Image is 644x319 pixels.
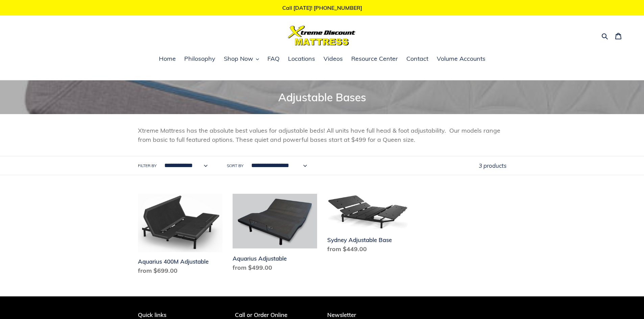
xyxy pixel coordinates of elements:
[181,54,219,64] a: Philosophy
[138,126,506,144] p: Xtreme Mattress has the absolute best values for adjustable beds! All units have full head & foot...
[138,312,208,318] p: Quick links
[227,163,243,169] label: Sort by
[433,54,489,64] a: Volume Accounts
[220,54,262,64] button: Shop Now
[320,54,346,64] a: Videos
[224,55,253,63] span: Shop Now
[406,55,428,63] span: Contact
[403,54,432,64] a: Contact
[184,55,215,63] span: Philosophy
[159,55,176,63] span: Home
[235,312,317,318] p: Call or Order Online
[285,54,318,64] a: Locations
[288,55,315,63] span: Locations
[264,54,283,64] a: FAQ
[233,194,317,274] a: Aquarius Adjustable
[348,54,401,64] a: Resource Center
[288,26,356,46] img: Xtreme Discount Mattress
[138,163,157,169] label: Filter by
[327,312,506,318] p: Newsletter
[138,194,222,278] a: Aquarius 400M Adjustable
[327,194,412,256] a: Sydney Adjustable Base
[437,55,485,63] span: Volume Accounts
[278,90,366,104] span: Adjustable Bases
[156,54,179,64] a: Home
[324,55,343,63] span: Videos
[267,55,280,63] span: FAQ
[479,162,506,169] span: 3 products
[351,55,398,63] span: Resource Center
